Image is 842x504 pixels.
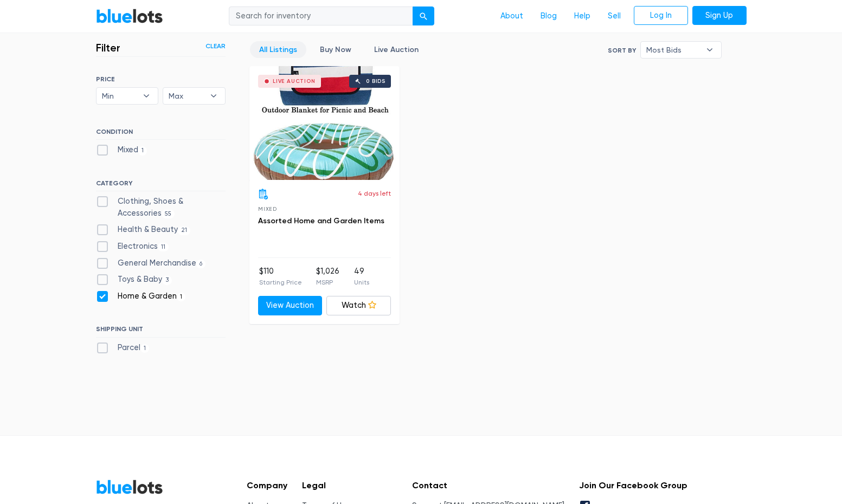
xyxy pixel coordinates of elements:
a: BlueLots [96,479,163,495]
p: MSRP [316,277,339,287]
span: 1 [177,293,186,301]
p: 4 days left [358,189,391,198]
label: Toys & Baby [96,274,172,286]
label: General Merchandise [96,257,206,269]
a: Sign Up [692,6,747,25]
b: ▾ [202,88,225,104]
a: Sell [599,6,629,27]
span: 6 [196,260,206,268]
p: Units [354,277,369,287]
label: Electronics [96,241,169,253]
a: Live Auction [365,41,428,58]
h5: Company [247,480,287,490]
label: Home & Garden [96,290,186,302]
a: Watch [326,296,391,315]
label: Sort By [608,46,636,55]
span: 11 [158,243,169,251]
input: Search for inventory [229,7,413,26]
a: Help [565,6,599,27]
span: Most Bids [646,42,700,58]
li: $1,026 [316,266,339,287]
a: Log In [634,6,688,25]
li: $110 [259,266,302,287]
div: 0 bids [366,79,385,84]
p: Starting Price [259,277,302,287]
span: 3 [162,276,172,285]
h6: CONDITION [96,128,226,140]
a: BlueLots [96,8,163,24]
b: ▾ [698,42,721,58]
a: Blog [532,6,565,27]
a: Clear [205,41,226,51]
h6: PRICE [96,75,226,83]
span: 55 [162,210,175,218]
label: Clothing, Shoes & Accessories [96,196,226,219]
a: About [492,6,532,27]
h3: Filter [96,41,120,54]
h6: CATEGORY [96,179,226,191]
label: Parcel [96,342,150,354]
a: View Auction [258,296,323,315]
span: Min [102,88,138,104]
h5: Legal [302,480,397,490]
span: 1 [140,344,150,353]
a: Assorted Home and Garden Items [258,216,384,225]
label: Health & Beauty [96,224,191,236]
h5: Contact [412,480,564,490]
b: ▾ [135,88,158,104]
span: Max [169,88,204,104]
span: 21 [178,227,191,235]
li: 49 [354,266,369,287]
a: Buy Now [311,41,361,58]
span: 1 [138,146,147,155]
div: Live Auction [273,79,316,84]
h5: Join Our Facebook Group [579,480,687,490]
h6: SHIPPING UNIT [96,325,226,337]
a: All Listings [250,41,306,58]
a: Live Auction 0 bids [249,66,400,180]
label: Mixed [96,144,147,156]
span: Mixed [258,206,277,212]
